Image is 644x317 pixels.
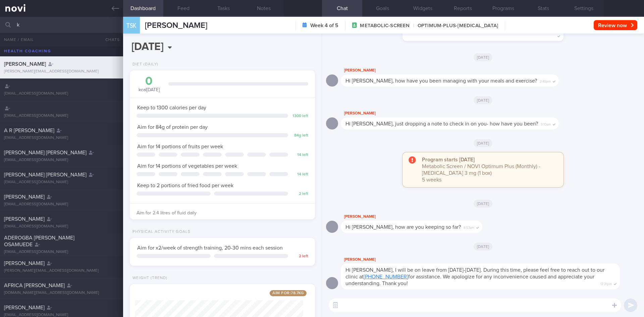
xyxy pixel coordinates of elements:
span: [PERSON_NAME] [4,261,45,266]
div: 14 left [291,153,308,158]
span: Aim for 2.4 litres of fluid daily [137,211,197,215]
button: Review now [594,20,637,30]
div: Diet (Daily) [130,62,158,67]
div: [PERSON_NAME][EMAIL_ADDRESS][DOMAIN_NAME] [4,69,119,74]
span: Keep to 1300 calories per day [137,105,206,110]
span: AFRICA [PERSON_NAME] [4,283,65,288]
a: [PHONE_NUMBER] [364,274,408,279]
span: [PERSON_NAME] [PERSON_NAME] [4,150,87,155]
div: TSK [121,13,142,39]
span: [DATE] [474,200,493,208]
div: 14 left [291,172,308,177]
div: 0 [137,75,162,87]
div: [EMAIL_ADDRESS][DOMAIN_NAME] [4,158,119,163]
div: [PERSON_NAME] [341,213,502,221]
span: A R [PERSON_NAME] [4,128,54,133]
span: Aim for x2/week of strength training, 20-30 mins each session [137,245,283,251]
div: Weight (Trend) [130,276,167,281]
span: METABOLIC-SCREEN [360,22,410,29]
span: Aim for 84g of protein per day [137,124,208,130]
div: [EMAIL_ADDRESS][DOMAIN_NAME] [4,113,119,118]
span: [PERSON_NAME] [4,216,45,222]
span: OPTIMUM-PLUS-[MEDICAL_DATA] [410,22,498,29]
span: [PERSON_NAME] [PERSON_NAME] [4,172,87,177]
span: Hi [PERSON_NAME], I will be on leave from [DATE]-[DATE]. During this time, please feel free to re... [345,267,604,286]
span: [PERSON_NAME] [4,194,45,200]
div: [EMAIL_ADDRESS][DOMAIN_NAME] [4,250,119,255]
span: 8:53am [464,224,474,230]
span: [PERSON_NAME] [145,21,207,30]
div: [EMAIL_ADDRESS][DOMAIN_NAME] [4,136,119,141]
button: Chats [96,33,123,46]
div: [PERSON_NAME] [341,66,579,74]
span: 12:21pm [600,280,612,286]
div: 2 left [291,254,308,259]
span: Keep to 2 portions of fried food per week [137,183,233,188]
span: 9:10am [541,120,551,127]
div: kcal [DATE] [137,75,162,93]
div: 2 left [291,192,308,197]
span: ADEROGBA [PERSON_NAME] OSAMUEDE [4,235,74,247]
span: [DATE] [474,139,493,147]
strong: Week 4 of 5 [310,22,338,29]
span: [DATE] [474,243,493,251]
span: Hi [PERSON_NAME], just dropping a note to check in on you- how have you been? [345,121,538,126]
div: [EMAIL_ADDRESS][DOMAIN_NAME] [4,202,119,207]
span: [PERSON_NAME] [4,305,45,310]
div: 84 g left [291,133,308,138]
span: 2:49pm [540,77,551,84]
span: [DATE] [474,53,493,61]
span: 5 weeks [422,177,441,182]
div: [EMAIL_ADDRESS][DOMAIN_NAME] [4,91,119,96]
div: Physical Activity Goals [130,229,191,234]
div: 1300 left [291,114,308,119]
span: Hi [PERSON_NAME], how have you been managing with your meals and exercise? [345,78,537,84]
div: [PERSON_NAME] [341,256,640,264]
span: Aim for 14 portions of vegetables per week [137,163,237,169]
strong: Program starts [DATE] [422,157,475,162]
div: [PERSON_NAME] [341,109,579,117]
span: [DATE] [474,96,493,104]
span: Metabolic Screen / NOVI Optimum Plus (Monthly) - [MEDICAL_DATA] 3 mg (1 box) [422,164,540,176]
span: Aim for 14 portions of fruits per week [137,144,223,149]
div: [EMAIL_ADDRESS][DOMAIN_NAME] [4,180,119,185]
span: Aim for: 78.7 kg [270,290,307,296]
div: [PERSON_NAME][EMAIL_ADDRESS][DOMAIN_NAME] [4,268,119,273]
div: [EMAIL_ADDRESS][DOMAIN_NAME] [4,224,119,229]
span: Hi [PERSON_NAME], how are you keeping so far? [345,224,461,230]
span: [PERSON_NAME] [4,61,46,67]
div: [DOMAIN_NAME][EMAIL_ADDRESS][DOMAIN_NAME] [4,290,119,296]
